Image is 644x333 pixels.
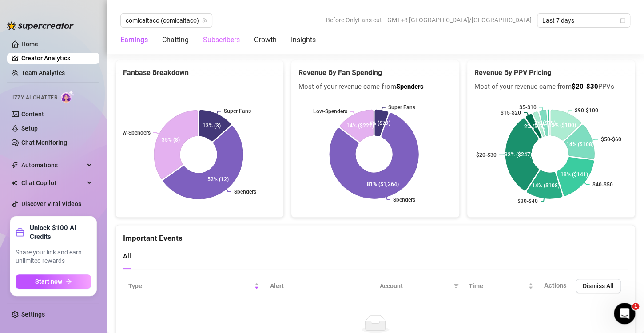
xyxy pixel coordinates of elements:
a: Setup [21,125,38,132]
span: Before OnlyFans cut [326,13,382,27]
text: $20-$30 [476,152,497,158]
text: $5-$10 [519,104,536,111]
span: filter [452,279,461,293]
a: Discover Viral Videos [21,200,81,207]
span: gift [16,228,24,237]
button: Start nowarrow-right [16,274,91,289]
span: Account [380,281,450,291]
button: Dismiss All [576,279,621,293]
h5: Revenue By Fan Spending [298,67,452,78]
text: Super Fans [224,108,251,114]
span: filter [453,283,459,289]
img: AI Chatter [61,90,75,103]
text: $50-$60 [600,136,621,143]
span: Most of your revenue came from PPVs [474,82,628,92]
a: Home [21,40,38,48]
span: Izzy AI Chatter [12,94,57,102]
h5: Fanbase Breakdown [123,67,276,78]
span: GMT+8 [GEOGRAPHIC_DATA]/[GEOGRAPHIC_DATA] [387,13,532,27]
span: Share your link and earn unlimited rewards [16,248,91,266]
a: Content [21,111,44,118]
div: Subscribers [203,35,240,45]
h5: Revenue By PPV Pricing [474,67,628,78]
span: thunderbolt [12,162,19,169]
a: Creator Analytics [21,51,92,65]
span: arrow-right [66,278,72,285]
text: Spenders [393,197,415,203]
text: $15-$20 [501,110,521,116]
span: team [202,18,207,23]
text: Super Fans [388,104,415,111]
span: Actions [544,281,567,289]
a: Team Analytics [21,69,65,76]
span: Type [128,281,252,291]
text: Low-Spenders [313,108,347,115]
text: $90-$100 [574,107,598,114]
strong: Unlock $100 AI Credits [30,223,91,241]
span: Start now [35,278,62,285]
div: Insights [291,35,316,45]
div: Important Events [123,225,628,244]
div: Earnings [120,35,148,45]
span: Automations [21,158,84,172]
iframe: Intercom live chat [614,303,635,324]
img: logo-BBDzfeDw.svg [7,21,74,30]
span: Most of your revenue came from [298,82,452,92]
th: Type [123,275,265,297]
div: Growth [254,35,277,45]
th: Time [463,275,539,297]
th: Alert [265,275,374,297]
span: Dismiss All [583,282,614,289]
span: comicaltaco (comicaltaco) [126,14,207,27]
text: $40-$50 [592,182,612,188]
b: $20-$30 [572,83,598,91]
span: All [123,252,131,260]
span: Time [469,281,526,291]
a: Settings [21,311,45,318]
span: calendar [620,18,625,23]
text: $30-$40 [517,198,537,204]
span: Last 7 days [542,14,625,27]
text: Low-Spenders [116,129,151,135]
div: Chatting [162,35,189,45]
a: Chat Monitoring [21,139,67,146]
b: Spenders [396,83,423,91]
span: 1 [632,303,639,310]
text: Spenders [234,189,256,195]
img: Chat Copilot [12,180,17,186]
span: Chat Copilot [21,176,84,190]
